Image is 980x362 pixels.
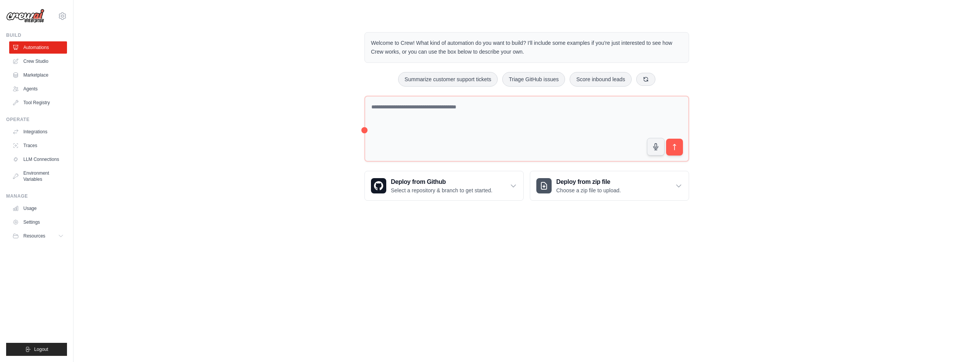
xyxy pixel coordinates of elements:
[6,9,44,23] img: Logo
[6,116,67,123] div: Operate
[570,72,632,87] button: Score inbound leads
[371,39,683,56] p: Welcome to Crew! What kind of automation do you want to build? I'll include some examples if you'...
[502,72,565,87] button: Triage GitHub issues
[391,177,492,187] h3: Deploy from Github
[9,139,67,152] a: Traces
[9,216,67,228] a: Settings
[9,153,67,165] a: LLM Connections
[391,187,492,194] p: Select a repository & branch to get started.
[9,55,67,67] a: Crew Studio
[34,346,48,352] span: Logout
[9,69,67,81] a: Marketplace
[398,72,498,87] button: Summarize customer support tickets
[6,193,67,199] div: Manage
[9,230,67,242] button: Resources
[9,126,67,138] a: Integrations
[556,187,621,194] p: Choose a zip file to upload.
[9,83,67,95] a: Agents
[23,233,45,239] span: Resources
[6,343,67,356] button: Logout
[556,177,621,187] h3: Deploy from zip file
[6,32,67,38] div: Build
[9,41,67,54] a: Automations
[9,167,67,185] a: Environment Variables
[9,202,67,215] a: Usage
[9,97,67,109] a: Tool Registry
